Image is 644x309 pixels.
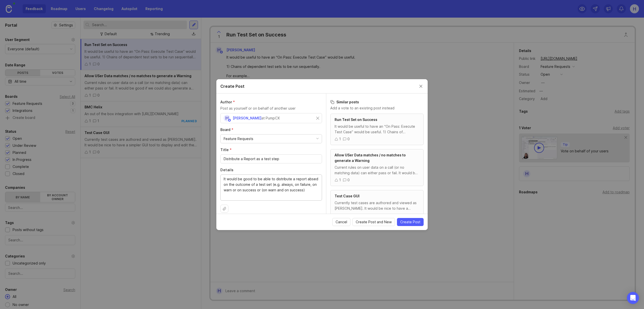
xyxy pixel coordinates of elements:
[220,167,322,172] label: Details
[400,219,420,225] span: Create Post
[347,136,350,142] div: 0
[220,100,235,104] span: Author (required)
[220,148,232,152] span: Title (required)
[339,136,341,142] div: 1
[397,218,424,226] button: Create Post
[347,177,350,183] div: 0
[356,219,392,225] span: Create Post and New
[224,156,319,162] input: Short, descriptive title
[220,83,245,89] h2: Create Post
[339,177,341,183] div: 1
[224,136,253,142] div: Feature Requests
[220,106,322,111] p: Post as yourself or on behalf of another user
[352,218,395,226] button: Create Post and New
[336,219,347,225] span: Cancel
[330,114,424,145] a: Run Test Set on SuccessIt would be useful to have an “On Pass: Execute Test Case” would be useful...
[335,124,419,135] div: It would be useful to have an “On Pass: Execute Test Case” would be useful. 1) Chains of dependen...
[335,194,359,198] span: Test Case GUI
[261,115,280,121] div: at PumpCX
[224,176,319,198] textarea: It would be good to be able to distribute a report absed on the outcome of a test set (e.g. alway...
[335,117,377,122] span: Run Test Set on Success
[627,292,639,304] div: Open Intercom Messenger
[330,100,424,105] h3: Similar posts
[330,106,424,111] p: Add a vote to an existing post instead
[330,190,424,222] a: Test Case GUICurrently test cases are authored and viewed as [PERSON_NAME]. It would be nice to h...
[233,116,261,120] span: [PERSON_NAME]
[220,205,228,213] button: Upload file
[330,149,424,186] a: Allow USer Data matches / no matches to generate a WarningCurrent rules on user data on a call (o...
[339,213,341,218] div: 1
[418,83,424,89] button: Close create post modal
[220,127,233,132] span: Board (required)
[335,200,419,211] div: Currently test cases are authored and viewed as [PERSON_NAME]. It would be nice to have a simpler...
[347,213,350,218] div: 0
[228,118,231,122] img: member badge
[335,153,406,163] span: Allow USer Data matches / no matches to generate a Warning
[332,218,350,226] button: Cancel
[335,165,419,176] div: Current rules on user data on a call (or no matching data) can either pass or fail. It would be g...
[224,115,230,121] div: H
